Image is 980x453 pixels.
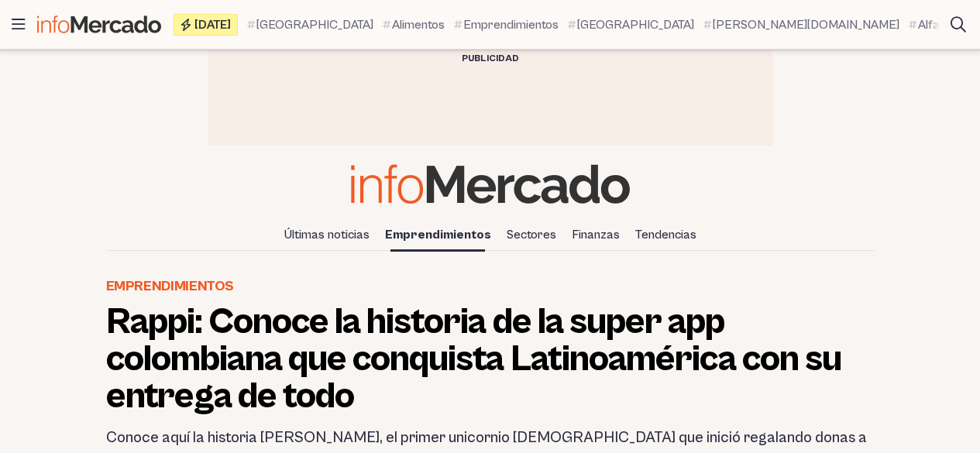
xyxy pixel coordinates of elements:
span: [GEOGRAPHIC_DATA] [256,15,373,34]
img: Infomercado Colombia logo [37,15,161,33]
a: Finanzas [566,221,626,248]
a: [GEOGRAPHIC_DATA] [568,15,694,34]
a: Emprendimientos [379,221,497,248]
a: Emprendimientos [106,276,235,297]
div: Publicidad [208,50,772,68]
a: Últimas noticias [278,221,376,248]
span: [GEOGRAPHIC_DATA] [577,15,694,34]
span: [DATE] [194,19,231,31]
span: [PERSON_NAME][DOMAIN_NAME] [713,15,899,34]
a: Emprendimientos [454,15,559,34]
a: [GEOGRAPHIC_DATA] [247,15,373,34]
a: Sectores [500,221,562,248]
a: [PERSON_NAME][DOMAIN_NAME] [703,15,899,34]
a: Tendencias [629,221,703,248]
span: Emprendimientos [463,15,559,34]
img: Infomercado Colombia logo [351,164,630,204]
span: Alimentos [392,15,445,34]
a: Alimentos [383,15,445,34]
h1: Rappi: Conoce la historia de la super app colombiana que conquista Latinoamérica con su entrega d... [106,304,875,415]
